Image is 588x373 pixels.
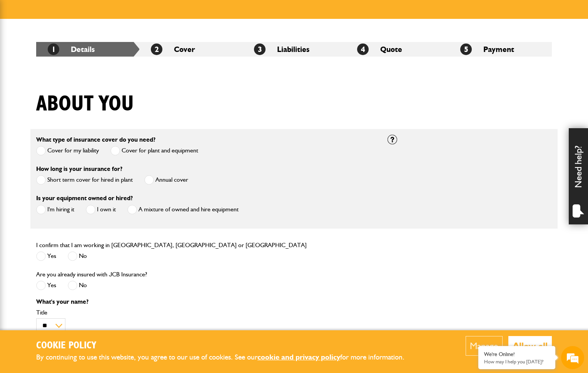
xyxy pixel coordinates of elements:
[569,128,588,224] div: Need help?
[254,43,266,55] span: 3
[36,281,56,290] label: Yes
[10,139,140,231] textarea: Type your message and hit 'Enter'
[346,42,449,57] li: Quote
[36,251,56,261] label: Yes
[13,43,32,54] img: d_20077148190_company_1631870298795_20077148190
[144,175,188,185] label: Annual cover
[86,205,116,214] label: I own it
[40,43,129,53] div: Chat with us now
[36,175,133,185] label: Short term cover for hired in plant
[10,94,140,111] input: Enter your email address
[460,43,472,55] span: 5
[242,42,346,57] li: Liabilities
[68,281,87,290] label: No
[139,42,242,57] li: Cover
[466,336,503,356] button: Manage
[110,146,198,156] label: Cover for plant and equipment
[36,166,122,172] label: How long is your insurance for?
[151,43,162,55] span: 2
[126,4,145,22] div: Minimize live chat window
[36,42,139,57] li: Details
[484,351,550,358] div: We're Online!
[36,340,417,352] h2: Cookie Policy
[36,137,155,143] label: What type of insurance cover do you need?
[127,205,239,214] label: A mixture of owned and hire equipment
[10,71,140,88] input: Enter your last name
[36,309,376,316] label: Title
[36,195,133,201] label: Is your equipment owned or hired?
[36,91,134,117] h1: About you
[484,359,550,365] p: How may I help you today?
[357,43,369,55] span: 4
[36,351,417,363] p: By continuing to use this website, you agree to our use of cookies. See our for more information.
[257,353,340,361] a: cookie and privacy policy
[36,242,307,248] label: I confirm that I am working in [GEOGRAPHIC_DATA], [GEOGRAPHIC_DATA] or [GEOGRAPHIC_DATA]
[36,271,147,278] label: Are you already insured with JCB Insurance?
[508,336,552,356] button: Allow all
[68,251,87,261] label: No
[449,42,552,57] li: Payment
[10,117,140,134] input: Enter your phone number
[36,299,376,305] p: What's your name?
[105,237,140,248] em: Start Chat
[36,205,74,214] label: I'm hiring it
[48,43,59,55] span: 1
[36,146,99,156] label: Cover for my liability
